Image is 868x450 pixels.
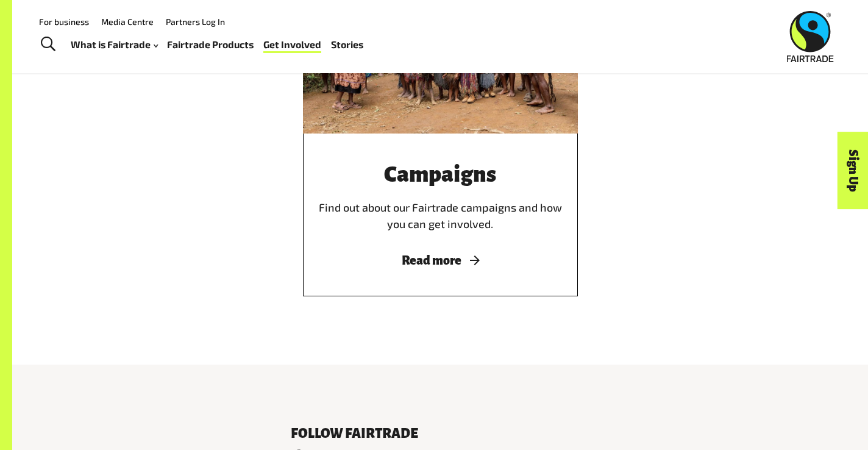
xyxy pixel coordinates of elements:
h3: Campaigns [318,163,563,187]
div: Find out about our Fairtrade campaigns and how you can get involved. [318,163,563,232]
span: Read more [318,254,563,267]
a: Toggle Search [33,29,63,60]
a: Media Centre [101,16,154,27]
a: Get Involved [263,36,321,54]
a: For business [39,16,89,27]
a: Fairtrade Products [167,36,254,54]
a: What is Fairtrade [71,36,158,54]
a: Partners Log In [166,16,225,27]
img: Fairtrade Australia New Zealand logo [787,11,834,62]
h6: Follow Fairtrade [291,426,589,441]
a: Stories [331,36,363,54]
